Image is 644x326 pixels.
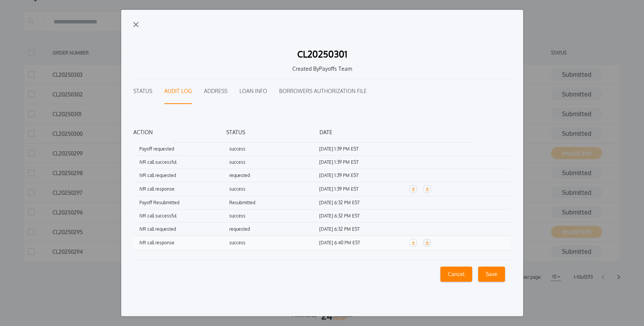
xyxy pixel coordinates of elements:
[139,239,229,246] h1: IVR call response
[139,65,505,73] h1: Created By Payoffs Team
[164,79,192,104] button: Audit Log
[229,213,319,219] h1: success
[139,159,229,166] h1: IVR call successful
[139,199,229,206] h1: Payoff Resubmitted
[319,213,409,219] h1: [DATE] 6:32 PM EST
[297,50,347,59] h1: CL20250301
[139,226,229,233] h1: IVR call requested
[409,185,417,193] a: Download Call Audio
[204,79,227,104] button: Address
[319,199,409,206] h1: [DATE] 6:32 PM EST
[229,186,319,192] h1: success
[229,226,319,233] h1: requested
[133,79,152,104] button: Status
[319,172,409,179] h1: [DATE] 1:39 PM EST
[139,213,229,219] h1: IVR call successful
[319,226,409,233] h1: [DATE] 6:32 PM EST
[229,239,319,246] h1: success
[226,128,320,136] h1: STATUS
[133,128,227,136] h1: ACTION
[440,267,472,282] button: Cancel
[139,172,229,179] h1: IVR call requested
[239,79,267,104] button: Loan Info
[319,159,409,166] h1: [DATE] 1:39 PM EST
[423,185,431,193] a: Download Call Log
[229,199,319,206] h1: Resubmitted
[478,267,505,282] button: Save
[319,146,409,152] h1: [DATE] 1:39 PM EST
[423,239,431,247] a: Download Call Log
[139,146,229,152] h1: Payoff requested
[319,186,409,192] h1: [DATE] 1:39 PM EST
[133,22,139,27] img: exit-icon
[319,239,409,246] h1: [DATE] 6:40 PM EST
[229,172,319,179] h1: requested
[320,128,413,136] h1: DATE
[121,10,523,317] button: exit-iconCL20250301Created ByPayoffs TeamStatusAudit LogAddressLoan InfoBorrowers Authorization F...
[279,79,367,104] button: Borrowers Authorization File
[229,159,319,166] h1: success
[139,186,229,192] h1: IVR call response
[229,146,319,152] h1: success
[409,239,417,247] a: Download Call Audio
